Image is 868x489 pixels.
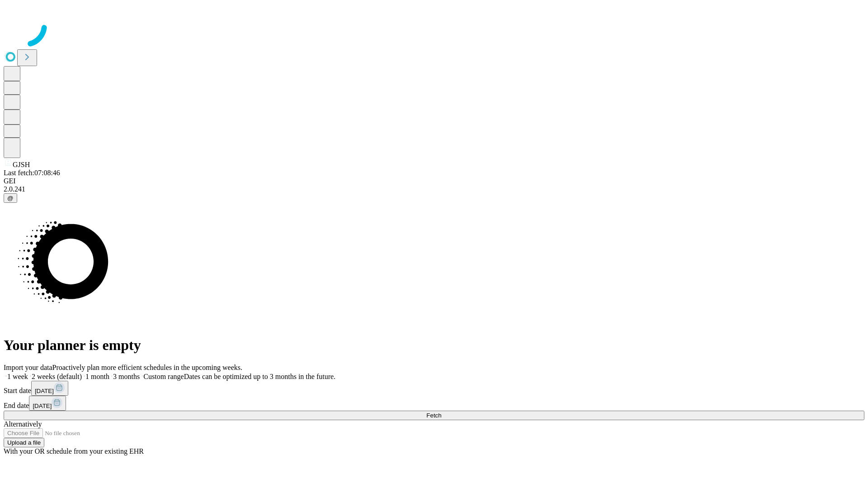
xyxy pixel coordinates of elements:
[426,412,441,419] span: Fetch
[4,411,864,420] button: Fetch
[4,447,144,455] span: With your OR schedule from your existing EHR
[4,381,864,396] div: Start date
[35,388,54,394] span: [DATE]
[143,373,184,380] span: Custom range
[29,396,66,411] button: [DATE]
[4,185,864,193] div: 2.0.241
[4,169,60,177] span: Last fetch: 07:08:46
[4,177,864,185] div: GEI
[4,396,864,411] div: End date
[4,337,864,354] h1: Your planner is empty
[31,381,68,396] button: [DATE]
[52,364,242,371] span: Proactively plan more efficient schedules in the upcoming weeks.
[85,373,109,380] span: 1 month
[7,373,28,380] span: 1 week
[13,161,30,168] span: GJSH
[4,193,17,203] button: @
[33,403,52,409] span: [DATE]
[4,420,42,428] span: Alternatively
[4,438,44,447] button: Upload a file
[113,373,140,380] span: 3 months
[4,364,52,371] span: Import your data
[32,373,82,380] span: 2 weeks (default)
[184,373,335,380] span: Dates can be optimized up to 3 months in the future.
[7,195,14,201] span: @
